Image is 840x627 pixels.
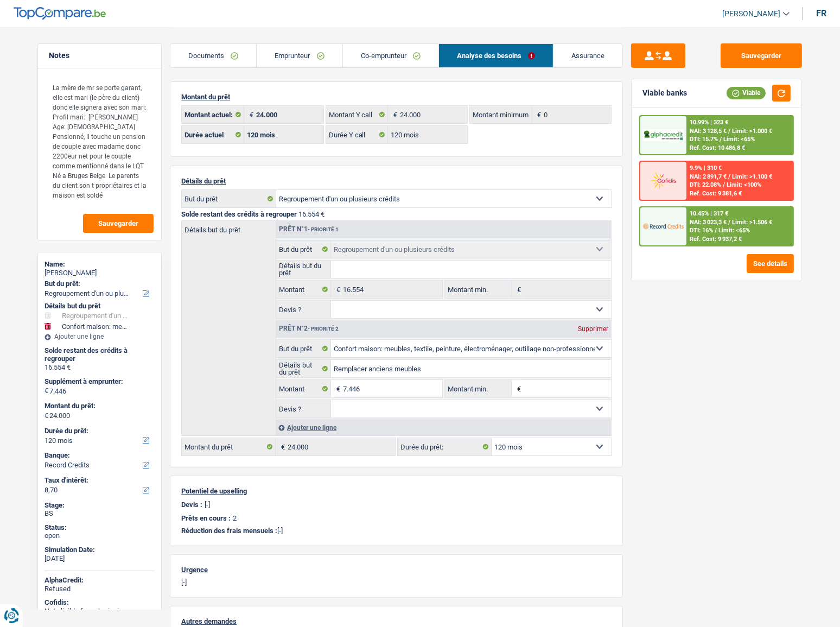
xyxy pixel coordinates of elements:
button: See details [747,254,794,273]
label: Détails but du prêt [182,221,276,233]
div: [DATE] [44,554,155,563]
p: Autres demandes [181,617,612,625]
label: Détails but du prêt [276,360,331,377]
img: Record Credits [643,216,683,236]
label: Montant minimum [470,106,532,123]
div: 10.45% | 317 € [690,210,728,217]
a: Emprunteur [257,44,342,67]
span: Limit: >1.100 € [732,173,772,180]
p: Urgence [181,566,612,574]
div: Ref. Cost: 9 381,6 € [690,190,742,197]
span: NAI: 3 023,3 € [690,219,727,226]
p: [-] [205,501,210,509]
span: [PERSON_NAME] [722,9,780,18]
label: Montant [276,380,331,397]
div: fr [816,8,826,18]
div: Viable [727,87,766,99]
span: / [723,181,725,188]
p: Montant du prêt [181,93,612,101]
span: Limit: <65% [718,227,750,234]
span: - Priorité 1 [308,226,339,232]
span: Limit: >1.506 € [732,219,772,226]
div: Not eligible for submission [44,607,155,616]
div: Prêt n°2 [276,325,341,332]
a: Documents [170,44,256,67]
div: Ajouter une ligne [276,420,611,435]
p: Détails du prêt [181,177,612,185]
div: Détails but du prêt [44,302,155,311]
button: Sauvegarder [721,43,802,68]
h5: Notes [49,51,150,60]
label: Montant min. [445,281,511,298]
p: Devis : [181,501,202,509]
span: € [532,106,544,123]
span: Solde restant des crédits à regrouper [181,210,297,218]
img: Cofidis [643,170,683,191]
div: 10.99% | 323 € [690,119,728,126]
span: / [728,219,730,226]
p: Potentiel de upselling [181,487,612,495]
span: DTI: 16% [690,227,713,234]
div: Refused [44,585,155,593]
div: Status: [44,523,155,532]
label: Montant Y call [326,106,389,123]
span: 16.554 € [298,210,324,218]
span: Limit: >1.000 € [732,128,772,135]
label: Taux d'intérêt: [44,476,152,485]
label: But du prêt [276,240,331,258]
span: € [44,387,48,395]
div: [PERSON_NAME] [44,269,155,277]
div: Prêt n°1 [276,226,341,233]
label: Devis ? [276,301,331,318]
span: € [244,106,256,123]
span: € [512,281,524,298]
div: Stage: [44,501,155,510]
span: € [331,380,343,397]
button: Sauvegarder [83,214,154,233]
span: NAI: 2 891,7 € [690,173,727,180]
label: Durée du prêt: [44,427,152,435]
label: Durée Y call [326,126,389,143]
div: 16.554 € [44,363,155,372]
span: € [44,411,48,420]
div: Cofidis: [44,598,155,607]
div: AlphaCredit: [44,576,155,585]
span: / [728,128,730,135]
div: 9.9% | 310 € [690,164,722,172]
label: Banque: [44,451,152,460]
a: [PERSON_NAME] [714,5,790,23]
div: Solde restant des crédits à regrouper [44,346,155,363]
span: - Priorité 2 [308,326,339,332]
span: / [720,136,722,143]
label: Montant [276,281,331,298]
label: Montant actuel: [182,106,244,123]
label: But du prêt [182,190,276,207]
span: € [276,438,288,455]
label: Supplément à emprunter: [44,377,152,386]
span: Sauvegarder [98,220,138,227]
div: Viable banks [642,88,687,98]
div: Ajouter une ligne [44,333,155,340]
div: Name: [44,260,155,269]
span: DTI: 15.7% [690,136,718,143]
label: Durée du prêt: [398,438,492,455]
span: Réduction des frais mensuels : [181,527,277,535]
span: DTI: 22.08% [690,181,721,188]
p: 2 [233,514,237,522]
span: / [715,227,717,234]
label: Montant du prêt: [44,402,152,410]
div: Ref. Cost: 9 937,2 € [690,236,742,243]
p: Prêts en cours : [181,514,231,522]
div: open [44,531,155,540]
p: [-] [181,527,612,535]
span: € [512,380,524,397]
span: € [388,106,400,123]
span: NAI: 3 128,5 € [690,128,727,135]
div: Ref. Cost: 10 486,8 € [690,144,745,151]
a: Analyse des besoins [439,44,553,67]
p: [-] [181,578,612,586]
label: Montant min. [445,380,511,397]
label: Devis ? [276,400,331,417]
span: € [331,281,343,298]
img: AlphaCredit [643,129,683,142]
